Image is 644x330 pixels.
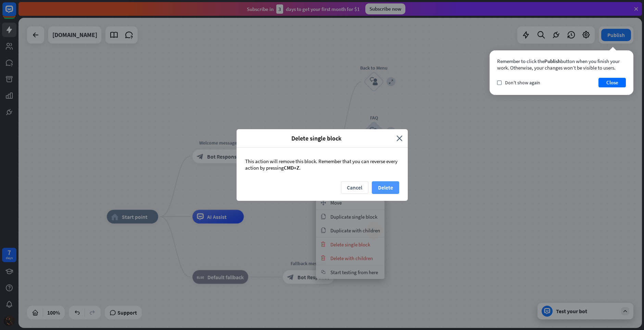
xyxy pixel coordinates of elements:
[341,181,368,194] button: Cancel
[372,181,399,194] button: Delete
[396,134,403,142] i: close
[284,164,299,171] span: CMD+Z
[598,78,626,87] button: Close
[242,134,391,142] span: Delete single block
[505,80,540,86] span: Don't show again
[497,58,626,71] div: Remember to click the button when you finish your work. Otherwise, your changes won’t be visible ...
[237,148,408,181] div: This action will remove this block. Remember that you can reverse every action by pressing .
[544,58,560,64] span: Publish
[5,3,26,23] button: Open LiveChat chat widget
